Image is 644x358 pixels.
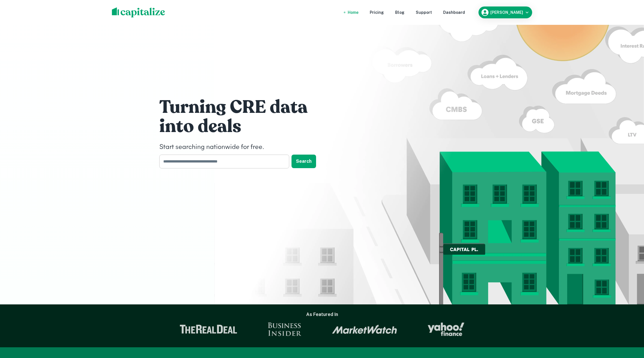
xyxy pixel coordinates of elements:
a: Home [348,9,358,16]
a: Pricing [370,9,384,16]
img: Yahoo Finance [428,322,464,336]
h1: into deals [159,115,329,138]
button: Search [291,155,316,168]
a: Support [416,9,432,16]
img: Business Insider [268,322,302,336]
h6: [PERSON_NAME] [490,10,523,14]
img: Market Watch [332,324,397,334]
img: capitalize-logo.png [112,7,165,17]
button: [PERSON_NAME] [478,6,532,18]
img: The Real Deal [180,325,237,334]
a: Blog [395,9,404,16]
h6: As Featured In [306,311,338,318]
a: Dashboard [443,9,465,16]
h1: Turning CRE data [159,96,329,118]
iframe: Chat Widget [616,313,644,340]
h4: Start searching nationwide for free. [159,142,329,152]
